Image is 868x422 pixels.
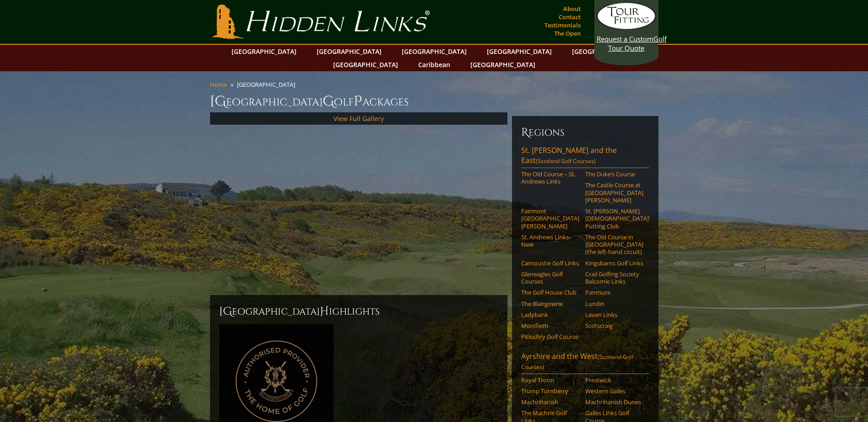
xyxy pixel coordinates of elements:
span: H [320,304,329,319]
a: Lundin [585,300,643,307]
a: Monifieth [521,322,579,329]
a: Prestwick [585,376,643,384]
a: Pitlochry Golf Course [521,333,579,340]
a: Kingsbarns Golf Links [585,259,643,267]
a: St. Andrews Links–New [521,233,579,248]
a: Testimonials [542,19,583,32]
a: Royal Troon [521,376,579,384]
a: The Blairgowrie [521,300,579,307]
a: Western Gailes [585,387,643,395]
a: The Golf House Club [521,289,579,296]
a: Crail Golfing Society Balcomie Links [585,270,643,285]
a: The Castle Course at [GEOGRAPHIC_DATA][PERSON_NAME] [585,181,643,204]
a: Scotscraig [585,322,643,329]
a: [GEOGRAPHIC_DATA] [312,45,386,58]
a: Ayrshire and the West(Scotland Golf Courses) [521,351,649,374]
a: [GEOGRAPHIC_DATA] [397,45,471,58]
a: Caribbean [414,58,455,71]
a: Panmure [585,289,643,296]
a: St. [PERSON_NAME] and the East(Scotland Golf Courses) [521,145,649,168]
span: (Scotland Golf Courses) [536,157,596,165]
li: [GEOGRAPHIC_DATA] [237,80,299,89]
a: Leven Links [585,311,643,318]
a: Home [210,80,227,89]
span: Request a Custom [597,34,653,43]
a: Machrihanish Dunes [585,398,643,406]
a: Trump Turnberry [521,387,579,395]
a: About [561,2,583,15]
h1: [GEOGRAPHIC_DATA] olf ackages [210,92,658,111]
a: The Open [552,27,583,40]
a: Gleneagles Golf Courses [521,270,579,285]
a: The Old Course – St. Andrews Links [521,170,579,185]
a: Contact [556,11,583,23]
a: [GEOGRAPHIC_DATA] [466,58,540,71]
span: P [354,92,362,111]
a: Fairmont [GEOGRAPHIC_DATA][PERSON_NAME] [521,207,579,230]
a: Carnoustie Golf Links [521,259,579,267]
a: The Old Course in [GEOGRAPHIC_DATA] (the left-hand circuit) [585,233,643,256]
a: The Duke’s Course [585,170,643,178]
a: Machrihanish [521,398,579,406]
a: Request a CustomGolf Tour Quote [597,2,656,53]
a: [GEOGRAPHIC_DATA] [227,45,301,58]
a: [GEOGRAPHIC_DATA] [482,45,556,58]
a: St. [PERSON_NAME] [DEMOGRAPHIC_DATA]’ Putting Club [585,207,643,230]
span: (Scotland Golf Courses) [521,353,633,371]
h6: Regions [521,125,649,140]
a: Ladybank [521,311,579,318]
h2: [GEOGRAPHIC_DATA] ighlights [219,304,498,319]
a: [GEOGRAPHIC_DATA] [567,45,642,58]
a: [GEOGRAPHIC_DATA] [329,58,403,71]
span: G [323,92,334,111]
a: View Full Gallery [334,114,384,123]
